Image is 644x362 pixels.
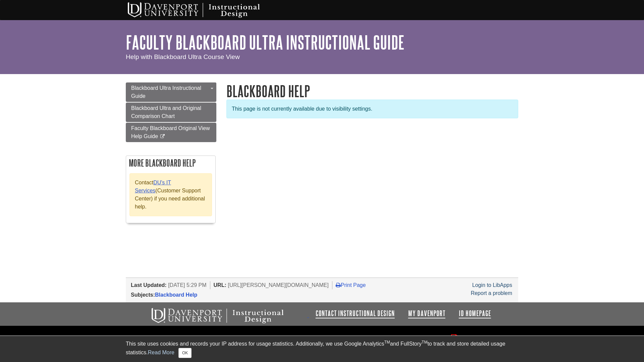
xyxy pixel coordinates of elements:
[146,307,307,324] img: Davenport University Instructional Design
[126,82,216,102] a: Blackboard Ultra Instructional Guide
[131,282,167,288] span: Last Updated:
[126,156,215,170] h2: More Blackboard Help
[336,282,341,288] i: Print Page
[131,85,201,99] span: Blackboard Ultra Instructional Guide
[336,282,366,288] a: Print Page
[135,180,171,193] a: DU's IT Services
[422,340,427,345] sup: TM
[131,292,155,298] span: Subjects:
[471,290,512,296] a: Report a problem
[160,134,165,139] i: This link opens in a new window
[126,82,216,230] div: Guide Page Menu
[384,340,390,345] sup: TM
[228,282,329,288] span: [URL][PERSON_NAME][DOMAIN_NAME]
[408,309,445,317] a: My Davenport
[316,309,395,317] a: Contact Instructional Design
[168,282,206,288] span: [DATE] 5:29 PM
[178,348,192,358] button: Close
[226,100,518,118] div: This page is not currently available due to visibility settings.
[129,173,212,216] div: Contact (Customer Support Center) if you need additional help.
[126,53,240,60] span: Help with Blackboard Ultra Course View
[148,350,174,355] a: Read More
[122,2,283,18] img: Davenport University Instructional Design
[126,32,405,53] a: Faculty Blackboard Ultra Instructional Guide
[155,292,197,298] a: Blackboard Help
[214,282,226,288] span: URL:
[472,282,512,288] a: Login to LibApps
[126,103,216,122] a: Blackboard Ultra and Original Comparison Chart
[226,82,518,100] h1: Blackboard Help
[126,123,216,142] a: Faculty Blackboard Original View Help Guide
[131,125,210,139] span: Faculty Blackboard Original View Help Guide
[126,340,518,358] div: This site uses cookies and records your IP address for usage statistics. Additionally, we use Goo...
[131,105,201,119] span: Blackboard Ultra and Original Comparison Chart
[459,309,491,317] a: ID Homepage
